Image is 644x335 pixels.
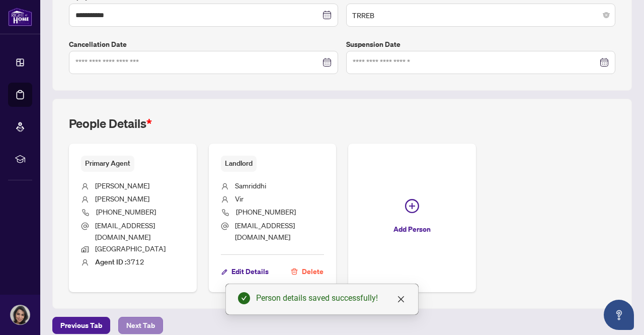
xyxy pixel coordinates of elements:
[96,207,156,216] span: [PHONE_NUMBER]
[69,39,338,50] label: Cancellation Date
[238,292,250,304] span: check-circle
[346,39,615,50] label: Suspension Date
[290,263,324,280] button: Delete
[95,244,166,253] span: [GEOGRAPHIC_DATA]
[256,292,406,304] div: Person details saved successfully!
[348,144,476,292] button: Add Person
[95,181,149,190] span: [PERSON_NAME]
[60,317,102,333] span: Previous Tab
[118,317,163,334] button: Next Tab
[604,300,634,330] button: Open asap
[8,8,32,26] img: logo
[221,156,257,171] span: Landlord
[81,156,134,171] span: Primary Agent
[236,207,296,216] span: [PHONE_NUMBER]
[52,317,110,334] button: Previous Tab
[352,6,609,25] span: TRREB
[69,115,152,131] h2: People Details
[95,257,126,266] b: Agent ID :
[395,294,407,305] a: Close
[11,305,30,324] img: Profile Icon
[302,263,324,280] span: Delete
[393,221,431,237] span: Add Person
[405,199,419,213] span: plus-circle
[95,194,149,203] span: [PERSON_NAME]
[231,263,269,280] span: Edit Details
[221,263,269,280] button: Edit Details
[95,221,155,241] span: [EMAIL_ADDRESS][DOMAIN_NAME]
[235,221,295,241] span: [EMAIL_ADDRESS][DOMAIN_NAME]
[397,295,405,303] span: close
[95,257,144,266] span: 3712
[235,194,244,203] span: Vir
[603,12,609,18] span: close-circle
[235,181,266,190] span: Samriddhi
[126,317,155,333] span: Next Tab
